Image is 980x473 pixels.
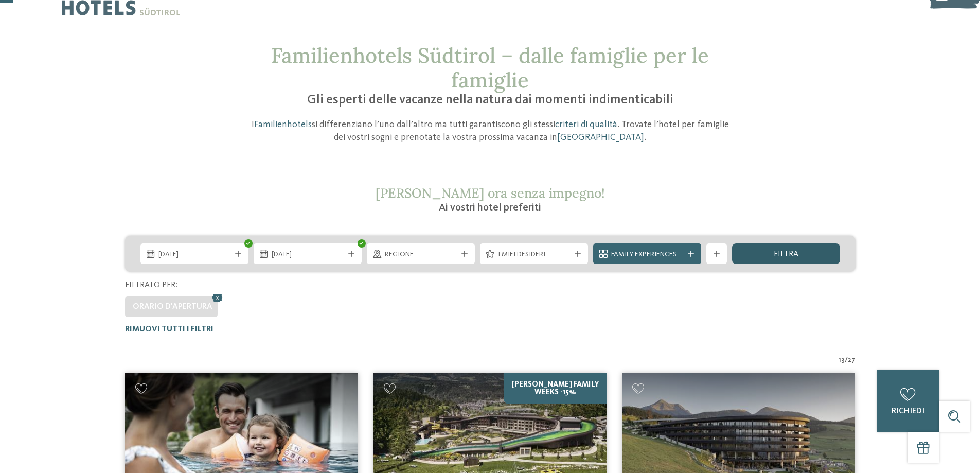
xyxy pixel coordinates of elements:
[376,185,605,201] span: [PERSON_NAME] ora senza impegno!
[877,370,939,432] a: richiedi
[158,250,230,260] span: [DATE]
[848,355,856,365] span: 27
[892,407,924,415] span: richiedi
[307,94,673,107] span: Gli esperti delle vacanze nella natura dai momenti indimenticabili
[125,281,177,289] span: Filtrato per:
[125,325,213,334] span: Rimuovi tutti i filtri
[845,355,848,365] span: /
[133,303,212,311] span: Orario d'apertura
[611,250,683,260] span: Family Experiences
[385,250,457,260] span: Regione
[272,250,344,260] span: [DATE]
[774,250,798,258] span: filtra
[246,118,735,144] p: I si differenziano l’uno dall’altro ma tutti garantiscono gli stessi . Trovate l’hotel per famigl...
[498,250,570,260] span: I miei desideri
[254,120,312,129] a: Familienhotels
[439,203,541,213] span: Ai vostri hotel preferiti
[555,120,617,129] a: criteri di qualità
[557,133,644,142] a: [GEOGRAPHIC_DATA]
[271,42,709,93] span: Familienhotels Südtirol – dalle famiglie per le famiglie
[839,355,845,365] span: 13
